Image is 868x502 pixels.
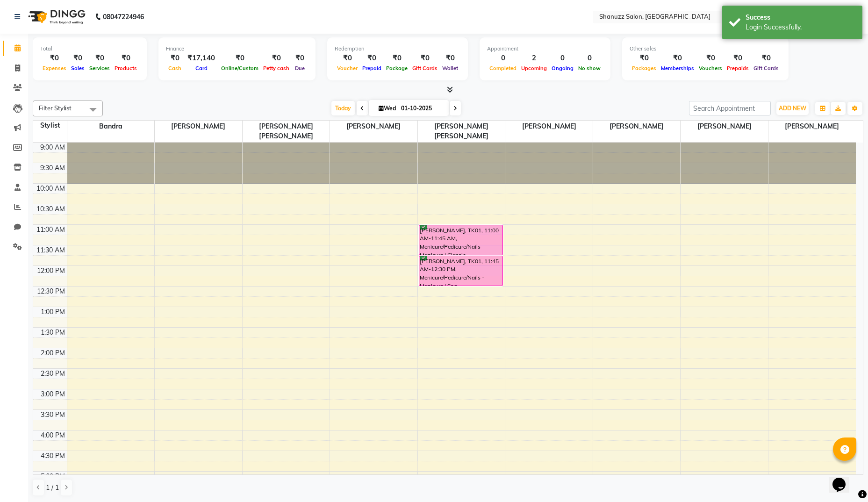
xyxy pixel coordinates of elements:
span: Wallet [440,65,460,72]
div: 0 [549,53,576,64]
span: Gift Cards [410,65,440,72]
div: 1:30 PM [39,328,67,337]
span: [PERSON_NAME] [330,121,417,132]
div: Stylist [33,121,67,130]
div: ₹0 [292,53,308,64]
div: 11:30 AM [35,245,67,255]
div: ₹0 [659,53,696,64]
div: Total [40,45,139,53]
span: Ongoing [549,65,576,72]
div: ₹0 [440,53,460,64]
div: 9:30 AM [38,163,67,173]
div: 1:00 PM [39,307,67,317]
iframe: chat widget [829,465,859,493]
div: ₹0 [360,53,384,64]
div: ₹0 [335,53,360,64]
div: ₹0 [69,53,87,64]
span: Prepaid [360,65,384,72]
span: Services [87,65,112,72]
div: ₹0 [384,53,410,64]
div: 2:00 PM [39,348,67,358]
span: Packages [630,65,659,72]
span: [PERSON_NAME] [593,121,681,132]
div: 3:00 PM [39,389,67,399]
div: ₹0 [630,53,659,64]
b: 08047224946 [103,4,144,30]
div: ₹0 [112,53,139,64]
div: Redemption [335,45,460,53]
span: [PERSON_NAME] [PERSON_NAME] [243,121,330,142]
div: 10:00 AM [35,184,67,194]
span: Petty cash [261,65,292,72]
div: 12:30 PM [35,287,67,296]
span: Wed [376,105,398,112]
div: Other sales [630,45,781,53]
div: 3:30 PM [39,410,67,420]
span: Completed [487,65,519,72]
div: 4:00 PM [39,430,67,440]
span: Package [384,65,410,72]
div: 0 [576,53,603,64]
span: [PERSON_NAME] [505,121,593,132]
span: Products [112,65,139,72]
div: 9:00 AM [38,143,67,152]
span: Today [331,101,355,115]
span: Expenses [40,65,69,72]
div: 11:00 AM [35,225,67,235]
span: No show [576,65,603,72]
div: ₹0 [219,53,261,64]
div: 2:30 PM [39,369,67,379]
span: Bandra [67,121,155,132]
span: Upcoming [519,65,549,72]
div: Finance [166,45,308,53]
div: 0 [487,53,519,64]
span: Card [193,65,210,72]
span: Filter Stylist [39,104,72,112]
span: Cash [166,65,184,72]
div: 10:30 AM [35,204,67,214]
div: ₹0 [40,53,69,64]
div: ₹17,140 [184,53,219,64]
div: ₹0 [261,53,292,64]
span: Due [293,65,307,72]
span: Sales [69,65,87,72]
div: ₹0 [410,53,440,64]
span: Online/Custom [219,65,261,72]
span: [PERSON_NAME] [PERSON_NAME] [418,121,505,142]
div: Appointment [487,45,603,53]
input: 2025-10-01 [398,101,445,115]
div: ₹0 [87,53,112,64]
div: 5:00 PM [39,472,67,481]
div: ₹0 [166,53,184,64]
div: [PERSON_NAME], TK01, 11:45 AM-12:30 PM, Menicure/Pedicure/Nails - Manicure | Spa [419,256,502,286]
img: logo [24,4,88,30]
span: [PERSON_NAME] [155,121,242,132]
div: [PERSON_NAME], TK01, 11:00 AM-11:45 AM, Menicure/Pedicure/Nails - Manicure | Classic [419,225,502,255]
span: Memberships [659,65,696,72]
div: 2 [519,53,549,64]
div: 12:00 PM [35,266,67,276]
span: 1 / 1 [46,483,59,493]
span: Voucher [335,65,360,72]
div: 4:30 PM [39,451,67,461]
